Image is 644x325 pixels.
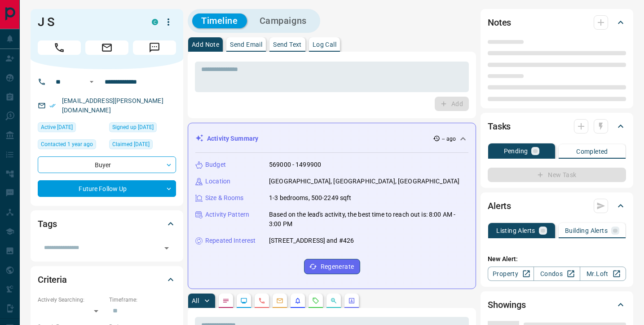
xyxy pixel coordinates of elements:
[504,148,528,154] p: Pending
[240,297,247,304] svg: Lead Browsing Activity
[38,40,81,55] span: Call
[269,236,354,245] p: [STREET_ADDRESS] and #426
[41,123,73,132] span: Active [DATE]
[488,294,626,316] div: Showings
[488,12,626,33] div: Notes
[488,15,511,30] h2: Notes
[195,130,468,147] div: Activity Summary-- ago
[192,41,219,48] p: Add Note
[312,297,319,304] svg: Requests
[192,298,199,304] p: All
[496,227,535,234] p: Listing Alerts
[85,40,128,55] span: Email
[112,140,150,149] span: Claimed [DATE]
[38,296,105,304] p: Actively Searching:
[269,210,468,229] p: Based on the lead's activity, the best time to reach out is: 8:00 AM - 3:00 PM
[269,177,459,186] p: [GEOGRAPHIC_DATA], [GEOGRAPHIC_DATA], [GEOGRAPHIC_DATA]
[207,134,258,143] p: Activity Summary
[580,267,626,281] a: Mr.Loft
[109,296,176,304] p: Timeframe:
[488,195,626,217] div: Alerts
[86,76,97,87] button: Open
[41,140,93,149] span: Contacted 1 year ago
[205,236,256,245] p: Repeated Interest
[576,148,608,155] p: Completed
[205,177,230,186] p: Location
[62,97,163,114] a: [EMAIL_ADDRESS][PERSON_NAME][DOMAIN_NAME]
[49,102,56,109] svg: Email Verified
[304,259,360,274] button: Regenerate
[230,41,262,48] p: Send Email
[534,267,580,281] a: Condos
[192,13,247,28] button: Timeline
[38,217,57,231] h2: Tags
[488,199,511,213] h2: Alerts
[488,119,511,134] h2: Tasks
[152,19,158,25] div: condos.ca
[251,13,316,28] button: Campaigns
[348,297,355,304] svg: Agent Actions
[38,180,176,197] div: Future Follow Up
[205,193,244,203] p: Size & Rooms
[273,41,302,48] p: Send Text
[38,139,105,152] div: Mon Nov 06 2023
[488,298,526,312] h2: Showings
[294,297,301,304] svg: Listing Alerts
[38,213,176,235] div: Tags
[330,297,337,304] svg: Opportunities
[38,269,176,290] div: Criteria
[205,160,226,169] p: Budget
[38,272,67,287] h2: Criteria
[112,123,154,132] span: Signed up [DATE]
[160,242,173,254] button: Open
[38,122,105,135] div: Wed Jun 25 2025
[38,156,176,173] div: Buyer
[276,297,283,304] svg: Emails
[205,210,249,219] p: Activity Pattern
[258,297,265,304] svg: Calls
[38,15,138,29] h1: J S
[269,160,321,169] p: 569000 - 1499900
[442,135,456,143] p: -- ago
[488,267,534,281] a: Property
[565,227,608,234] p: Building Alerts
[488,116,626,137] div: Tasks
[222,297,229,304] svg: Notes
[269,193,352,203] p: 1-3 bedrooms, 500-2249 sqft
[133,40,176,55] span: Message
[488,254,626,264] p: New Alert:
[109,122,176,135] div: Sat Nov 04 2023
[313,41,336,48] p: Log Call
[109,139,176,152] div: Mon Nov 06 2023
